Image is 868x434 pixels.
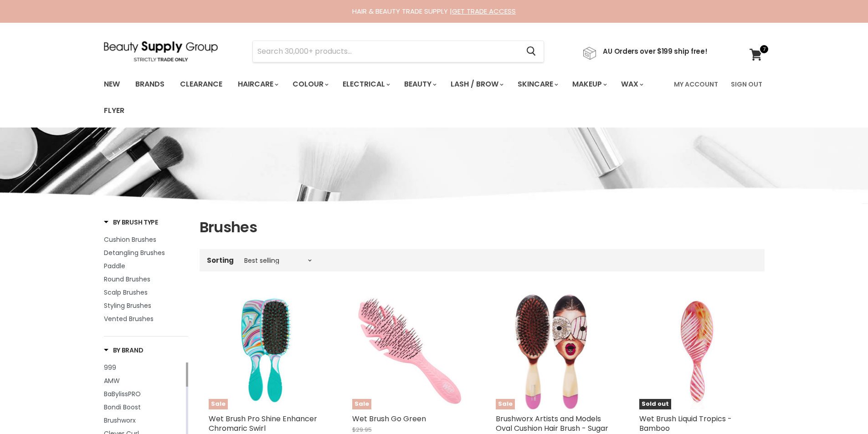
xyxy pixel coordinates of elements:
a: Brushworx [104,415,184,425]
a: Wax [614,75,649,94]
div: HAIR & BEAUTY TRADE SUPPLY | [92,7,776,16]
a: Wet Brush Liquid Tropics - BambooSold out [639,293,755,409]
img: Wet Brush Go Green [352,293,468,409]
a: Flyer [97,101,131,120]
a: Paddle [104,261,188,271]
ul: Main menu [97,71,668,124]
form: Product [252,41,544,62]
a: GET TRADE ACCESS [452,6,516,16]
span: Sale [209,399,228,409]
button: Search [519,41,544,62]
label: Sorting [207,256,234,264]
span: BaBylissPRO [104,389,141,398]
a: Wet Brush Liquid Tropics - Bamboo [639,414,732,434]
a: Vented Brushes [104,314,188,324]
h3: By Brand [104,346,144,355]
a: BaBylissPRO [104,389,184,399]
span: Cushion Brushes [104,235,156,244]
a: Wet Brush Go Green [352,414,426,424]
span: Sale [352,399,371,409]
a: Lash / Brow [444,75,509,94]
a: Round Brushes [104,274,188,284]
a: Brands [128,75,171,94]
span: Paddle [104,261,125,271]
a: AMW [104,376,184,386]
a: New [97,75,127,94]
nav: Main [92,71,776,124]
a: Bondi Boost [104,402,184,412]
a: Electrical [336,75,395,94]
span: Styling Brushes [104,301,151,310]
a: Wet Brush Go GreenSale [352,293,468,409]
span: Vented Brushes [104,314,154,323]
span: Sale [496,399,515,409]
h1: Brushes [200,218,765,237]
a: Haircare [231,75,284,94]
a: Skincare [511,75,564,94]
a: Beauty [397,75,442,94]
img: Wet Brush Pro Shine Enhancer Chromaric Swirl [227,293,306,409]
a: Sign Out [725,75,768,94]
span: Brushworx [104,416,136,425]
a: Makeup [565,75,612,94]
a: Clearance [173,75,229,94]
a: Brushworx Artists and Models Oval Cushion Hair Brush - Sugar BabySale [496,293,612,409]
a: 999 [104,363,184,373]
span: AMW [104,376,120,385]
a: Wet Brush Pro Shine Enhancer Chromaric SwirlSale [209,293,325,409]
span: $29.95 [352,425,372,434]
a: My Account [668,75,724,94]
a: Wet Brush Pro Shine Enhancer Chromaric Swirl [209,414,317,434]
a: Cushion Brushes [104,235,188,245]
img: Brushworx Artists and Models Oval Cushion Hair Brush - Sugar Baby [509,293,598,409]
iframe: Gorgias live chat messenger [822,391,859,425]
a: Colour [286,75,334,94]
span: Scalp Brushes [104,288,148,297]
a: Detangling Brushes [104,248,188,258]
h3: By Brush Type [104,218,158,227]
a: Scalp Brushes [104,287,188,297]
img: Wet Brush Liquid Tropics - Bamboo [639,293,755,409]
a: Styling Brushes [104,301,188,311]
span: Detangling Brushes [104,248,165,257]
span: Bondi Boost [104,403,141,412]
span: Sold out [639,399,671,409]
input: Search [253,41,519,62]
span: 999 [104,363,116,372]
span: Round Brushes [104,275,150,284]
